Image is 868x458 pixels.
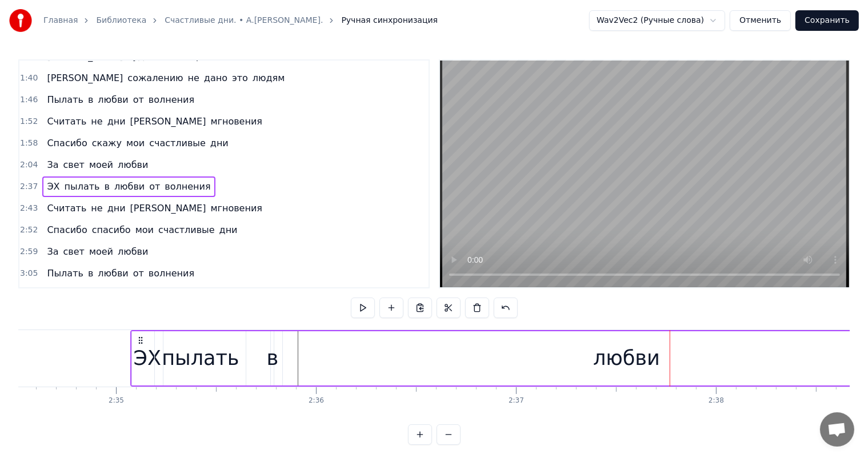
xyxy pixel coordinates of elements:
span: счастливые [157,223,216,236]
span: людям [251,71,286,85]
span: [PERSON_NAME] [129,202,207,215]
span: скажу [91,136,123,150]
span: [PERSON_NAME] [129,115,207,128]
span: 2:04 [20,159,38,171]
img: youka [9,9,32,32]
span: дни [106,115,127,128]
span: любви [117,158,149,171]
span: от [132,93,145,106]
span: 2:52 [20,224,38,236]
span: моей [88,158,114,171]
span: мгновения [210,202,263,215]
span: Ручная синхронизация [341,15,438,26]
span: дни [209,136,230,150]
span: в [103,180,110,193]
span: Пылать [46,93,84,106]
span: в [87,93,94,106]
nav: breadcrumb [43,15,438,26]
span: 2:37 [20,181,38,192]
div: 2:36 [309,396,324,405]
span: счастливые [148,136,207,150]
span: волнения [147,93,195,106]
span: свет [62,245,86,258]
span: в [87,267,94,280]
span: это [231,71,249,85]
span: Считать [46,115,87,128]
div: ЭХ [134,343,161,373]
span: не [90,202,103,215]
span: Пылать [46,267,84,280]
span: [PERSON_NAME] [46,71,124,85]
span: мгновения [210,115,263,128]
span: волнения [163,180,211,193]
span: Спасибо [46,223,88,236]
a: Главная [43,15,78,26]
span: свет [62,158,86,171]
span: 1:52 [20,116,38,127]
a: Библиотека [96,15,146,26]
div: любви [593,343,660,373]
span: пылать [63,180,101,193]
span: Считать [46,202,87,215]
span: 1:58 [20,138,38,149]
div: 2:37 [509,396,524,405]
div: в [267,343,279,373]
span: не [187,71,201,85]
span: За [46,158,59,171]
span: дни [106,202,127,215]
span: не [90,115,103,128]
a: Счастливые дни. • А.[PERSON_NAME]. [165,15,323,26]
div: Открытый чат [820,412,854,447]
div: пылать [162,343,239,373]
span: мои [134,223,155,236]
span: дано [203,71,229,85]
span: 1:40 [20,73,38,84]
span: 3:05 [20,268,38,279]
div: 2:35 [109,396,124,405]
span: от [148,180,161,193]
button: Отменить [730,10,791,31]
button: Сохранить [795,10,859,31]
span: сожалению [126,71,184,85]
span: любви [113,180,146,193]
span: дни [218,223,239,236]
span: от [132,267,145,280]
span: За [46,245,59,258]
span: любви [97,93,129,106]
span: 2:59 [20,246,38,258]
span: ЭХ [46,180,61,193]
span: мои [125,136,146,150]
span: моей [88,245,114,258]
span: волнения [147,267,195,280]
div: 2:38 [709,396,724,405]
span: 2:43 [20,203,38,214]
span: Спасибо [46,136,88,150]
span: любви [97,267,129,280]
span: спасибо [91,223,132,236]
span: любви [117,245,149,258]
span: 1:46 [20,94,38,106]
